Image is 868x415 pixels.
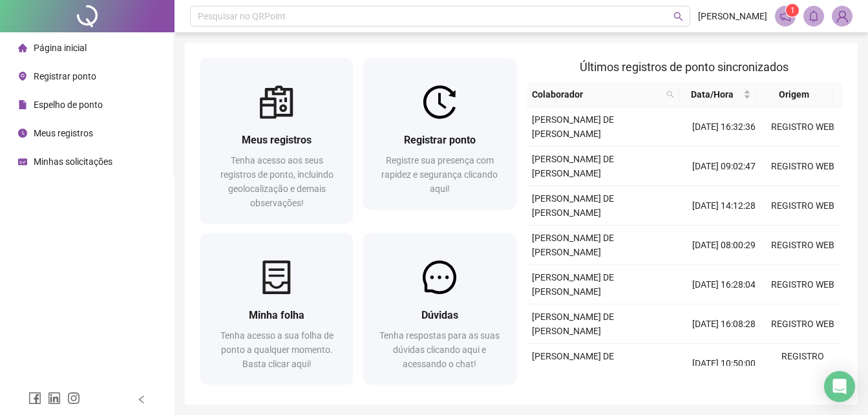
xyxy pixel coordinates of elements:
[580,60,789,74] span: Últimos registros de ponto sincronizados
[363,233,516,384] a: DúvidasTenha respostas para as suas dúvidas clicando aqui e acessando o chat!
[200,233,353,384] a: Minha folhaTenha acesso a sua folha de ponto a qualquer momento. Basta clicar aqui!
[763,107,842,147] td: REGISTRO WEB
[679,82,756,107] th: Data/Hora
[34,100,103,110] span: Espelho de ponto
[763,226,842,265] td: REGISTRO WEB
[684,226,763,265] td: [DATE] 08:00:29
[48,392,61,405] span: linkedin
[242,134,312,146] span: Meus registros
[18,72,27,81] span: environment
[18,129,27,138] span: clock-circle
[763,147,842,186] td: REGISTRO WEB
[698,9,767,23] span: [PERSON_NAME]
[790,6,795,15] span: 1
[532,351,614,376] span: [PERSON_NAME] DE [PERSON_NAME]
[67,392,80,405] span: instagram
[684,344,763,383] td: [DATE] 10:50:00
[763,265,842,304] td: REGISTRO WEB
[684,265,763,304] td: [DATE] 16:28:04
[756,82,832,107] th: Origem
[28,392,41,405] span: facebook
[220,155,333,208] span: Tenha acesso aos seus registros de ponto, incluindo geolocalização e demais observações!
[684,304,763,344] td: [DATE] 16:08:28
[673,12,683,21] span: search
[684,147,763,186] td: [DATE] 09:02:47
[684,186,763,226] td: [DATE] 14:12:28
[363,58,516,209] a: Registrar pontoRegistre sua presença com rapidez e segurança clicando aqui!
[824,371,855,402] div: Open Intercom Messenger
[532,193,614,218] span: [PERSON_NAME] DE [PERSON_NAME]
[532,154,614,178] span: [PERSON_NAME] DE [PERSON_NAME]
[684,107,763,147] td: [DATE] 16:32:36
[18,157,27,166] span: schedule
[808,10,820,22] span: bell
[532,312,614,336] span: [PERSON_NAME] DE [PERSON_NAME]
[381,155,498,194] span: Registre sua presença com rapidez e segurança clicando aqui!
[532,233,614,257] span: [PERSON_NAME] DE [PERSON_NAME]
[763,344,842,383] td: REGISTRO MANUAL
[249,309,304,321] span: Minha folha
[532,114,614,139] span: [PERSON_NAME] DE [PERSON_NAME]
[34,71,96,81] span: Registrar ponto
[779,10,791,22] span: notification
[18,100,27,109] span: file
[532,272,614,297] span: [PERSON_NAME] DE [PERSON_NAME]
[763,186,842,226] td: REGISTRO WEB
[421,309,458,321] span: Dúvidas
[34,128,93,138] span: Meus registros
[34,43,87,53] span: Página inicial
[832,6,852,26] img: 90662
[666,90,674,98] span: search
[532,87,662,101] span: Colaborador
[137,395,146,404] span: left
[220,330,333,369] span: Tenha acesso a sua folha de ponto a qualquer momento. Basta clicar aqui!
[379,330,500,369] span: Tenha respostas para as suas dúvidas clicando aqui e acessando o chat!
[404,134,476,146] span: Registrar ponto
[34,156,112,167] span: Minhas solicitações
[18,43,27,52] span: home
[786,4,799,17] sup: 1
[763,304,842,344] td: REGISTRO WEB
[684,87,740,101] span: Data/Hora
[664,85,677,104] span: search
[200,58,353,223] a: Meus registrosTenha acesso aos seus registros de ponto, incluindo geolocalização e demais observa...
